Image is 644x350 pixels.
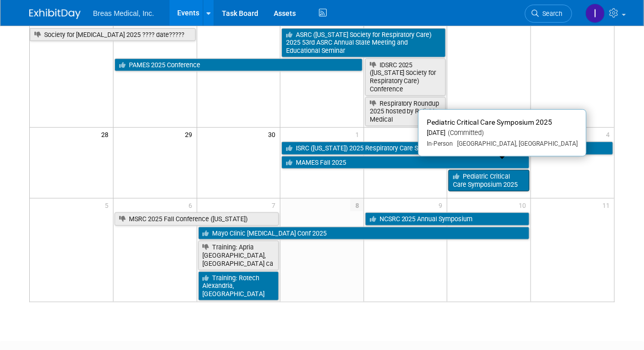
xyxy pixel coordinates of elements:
[198,241,279,270] a: Training: Apria [GEOGRAPHIC_DATA], [GEOGRAPHIC_DATA] ca
[198,227,529,240] a: Mayo Clinic [MEDICAL_DATA] Conf 2025
[365,97,446,126] a: Respiratory Roundup 2025 hosted by Reliable Medical
[115,59,363,72] a: PAMES 2025 Conference
[585,4,605,23] img: Inga Dolezar
[448,170,529,191] a: Pediatric Critical Care Symposium 2025
[365,212,529,226] a: NCSRC 2025 Annual Symposium
[281,142,613,155] a: ISRC ([US_STATE]) 2025 Respiratory Care Seminar
[184,128,197,141] span: 29
[427,118,552,126] span: Pediatric Critical Care Symposium 2025
[93,9,154,17] span: Breas Medical, Inc.
[267,128,280,141] span: 30
[518,199,531,211] span: 10
[29,9,81,19] img: ExhibitDay
[271,199,280,211] span: 7
[281,156,529,169] a: MAMES Fall 2025
[281,28,446,57] a: ASRC ([US_STATE] Society for Respiratory Care) 2025 53rd ASRC Annual State Meeting and Educationa...
[115,212,279,226] a: MSRC 2025 Fall Conference ([US_STATE])
[350,199,364,211] span: 8
[453,140,578,147] span: [GEOGRAPHIC_DATA], [GEOGRAPHIC_DATA]
[601,199,614,211] span: 11
[100,128,113,141] span: 28
[438,199,447,211] span: 9
[198,271,279,301] a: Training: Rotech Alexandria, [GEOGRAPHIC_DATA]
[525,5,572,23] a: Search
[427,129,578,138] div: [DATE]
[187,199,197,211] span: 6
[539,10,562,17] span: Search
[445,129,484,137] span: (Committed)
[427,140,453,147] span: In-Person
[354,128,364,141] span: 1
[365,59,446,96] a: IDSRC 2025 ([US_STATE] Society for Respiratory Care) Conference
[30,28,196,42] a: Society for [MEDICAL_DATA] 2025 ???? date?????
[104,199,113,211] span: 5
[605,128,614,141] span: 4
